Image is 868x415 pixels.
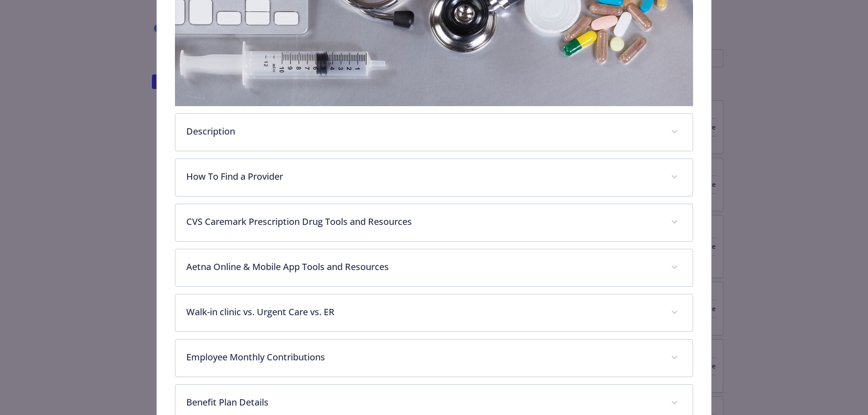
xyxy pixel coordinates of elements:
[175,114,693,151] div: Description
[175,204,693,241] div: CVS Caremark Prescription Drug Tools and Resources
[186,170,660,183] p: How To Find a Provider
[186,396,660,409] p: Benefit Plan Details
[186,350,660,364] p: Employee Monthly Contributions
[175,249,693,286] div: Aetna Online & Mobile App Tools and Resources
[186,215,660,228] p: CVS Caremark Prescription Drug Tools and Resources
[175,294,693,331] div: Walk-in clinic vs. Urgent Care vs. ER
[175,159,693,196] div: How To Find a Provider
[186,260,660,274] p: Aetna Online & Mobile App Tools and Resources
[186,125,660,138] p: Description
[175,340,693,377] div: Employee Monthly Contributions
[186,305,660,319] p: Walk-in clinic vs. Urgent Care vs. ER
